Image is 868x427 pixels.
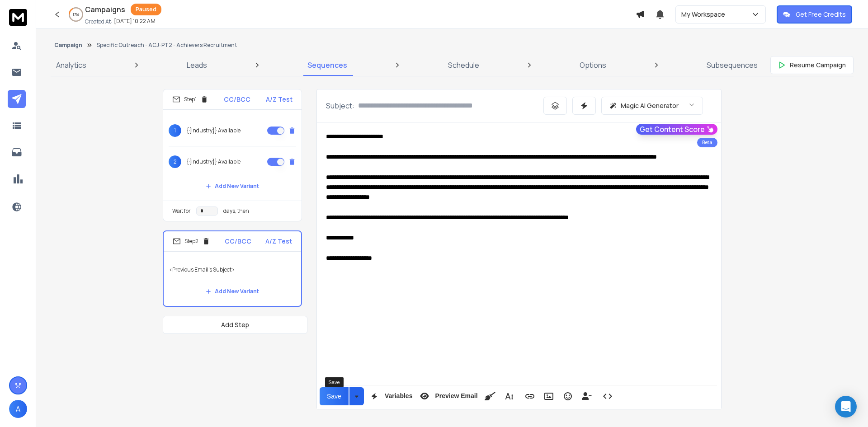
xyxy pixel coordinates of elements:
[163,230,302,307] li: Step2CC/BCCA/Z Test<Previous Email's Subject>Add New Variant
[636,124,717,135] button: Get Content Score
[198,177,266,195] button: Add New Variant
[681,10,729,19] p: My Workspace
[325,377,344,387] div: Save
[366,387,415,405] button: Variables
[73,12,79,17] p: 17 %
[187,60,207,70] p: Leads
[169,155,181,168] span: 2
[56,60,86,70] p: Analytics
[9,400,27,418] button: A
[169,257,296,282] p: <Previous Email's Subject>
[500,387,518,405] button: More Text
[307,60,347,70] p: Sequences
[835,396,857,418] div: Open Intercom Messenger
[416,387,479,405] button: Preview Email
[433,392,479,400] span: Preview Email
[443,54,485,76] a: Schedule
[187,158,241,165] p: {{industry}} Available
[559,387,576,405] button: Emoticons
[770,56,854,74] button: Resume Campaign
[225,237,251,246] p: CC/BCC
[697,138,717,147] div: Beta
[578,387,595,405] button: Insert Unsubscribe Link
[383,392,415,400] span: Variables
[521,387,538,405] button: Insert Link (Ctrl+K)
[181,54,212,76] a: Leads
[326,100,354,111] p: Subject:
[320,387,349,405] button: Save
[54,42,82,49] button: Campaign
[580,60,606,70] p: Options
[223,207,249,215] p: days, then
[599,387,616,405] button: Code View
[540,387,557,405] button: Insert Image (Ctrl+P)
[97,42,237,49] p: Specific Outreach - ACJ-PT2 - Achievers Recruitment
[131,4,161,15] div: Paused
[187,127,241,134] p: {{industry}} Available
[173,237,210,245] div: Step 2
[224,95,250,104] p: CC/BCC
[701,54,763,76] a: Subsequences
[172,95,208,103] div: Step 1
[601,97,703,115] button: Magic AI Generator
[796,10,846,19] p: Get Free Credits
[481,387,499,405] button: Clean HTML
[621,101,679,110] p: Magic AI Generator
[266,95,292,104] p: A/Z Test
[172,207,191,215] p: Wait for
[198,282,266,300] button: Add New Variant
[163,316,307,334] button: Add Step
[163,89,302,221] li: Step1CC/BCCA/Z Test1{{industry}} Available2{{industry}} AvailableAdd New VariantWait fordays, then
[707,60,758,70] p: Subsequences
[85,18,112,25] p: Created At:
[114,18,156,25] p: [DATE] 10:22 AM
[265,237,292,246] p: A/Z Test
[85,4,125,15] h1: Campaigns
[574,54,612,76] a: Options
[169,124,181,137] span: 1
[302,54,353,76] a: Sequences
[777,5,852,23] button: Get Free Credits
[448,60,479,70] p: Schedule
[51,54,92,76] a: Analytics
